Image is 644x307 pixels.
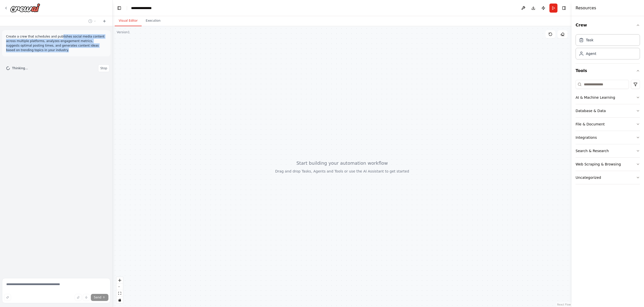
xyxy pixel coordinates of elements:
[86,18,98,24] button: Switch to previous chat
[10,3,40,12] img: Logo
[576,135,597,140] div: Integrations
[576,162,621,167] div: Web Scraping & Browsing
[576,78,640,188] div: Tools
[576,108,606,113] div: Database & Data
[94,295,101,299] span: Send
[576,104,640,117] button: Database & Data
[576,131,640,144] button: Integrations
[75,294,82,301] button: Upload files
[98,64,109,72] button: Stop
[576,144,640,157] button: Search & Research
[116,277,123,303] div: React Flow controls
[557,303,571,306] a: React Flow attribution
[116,297,123,303] button: toggle interactivity
[142,16,165,26] button: Execution
[586,38,593,43] div: Task
[116,277,123,284] button: zoom in
[576,18,640,32] button: Crew
[576,64,640,78] button: Tools
[576,171,640,184] button: Uncategorized
[131,6,157,11] nav: breadcrumb
[116,5,123,12] button: Hide left sidebar
[576,175,601,180] div: Uncategorized
[576,5,596,11] h4: Resources
[576,32,640,63] div: Crew
[576,95,615,100] div: AI & Machine Learning
[117,30,130,34] div: Version 1
[576,158,640,171] button: Web Scraping & Browsing
[576,118,640,131] button: File & Document
[576,91,640,104] button: AI & Machine Learning
[4,294,11,301] button: Improve this prompt
[116,284,123,290] button: zoom out
[576,122,605,127] div: File & Document
[115,16,142,26] button: Visual Editor
[576,148,609,153] div: Search & Research
[12,66,28,70] span: Thinking...
[116,290,123,297] button: fit view
[91,294,108,301] button: Send
[6,34,106,52] p: Create a crew that schedules and publishes social media content across multiple platforms, analyz...
[100,18,108,24] button: Start a new chat
[586,51,596,56] div: Agent
[560,5,568,12] button: Hide right sidebar
[100,66,107,70] span: Stop
[83,294,90,301] button: Click to speak your automation idea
